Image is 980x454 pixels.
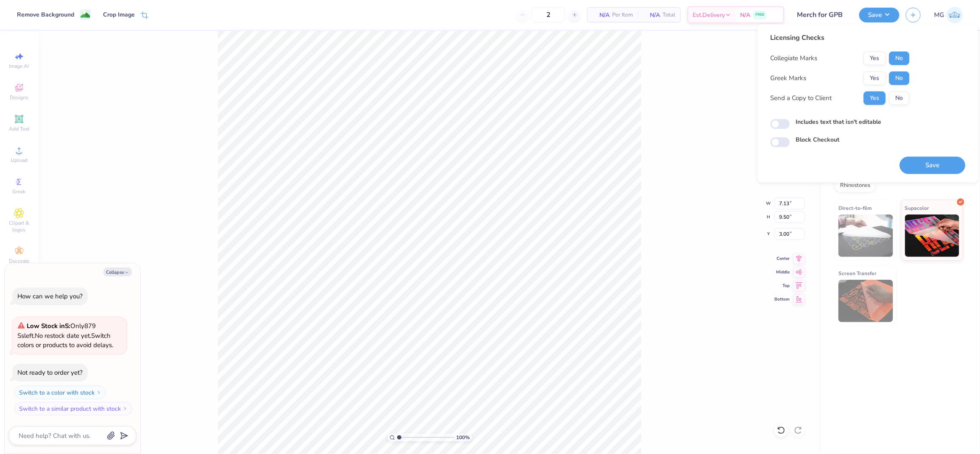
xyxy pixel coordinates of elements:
[791,6,853,23] input: Untitled Design
[838,214,893,257] img: Direct-to-film
[796,118,882,127] label: Includes text that isn't editable
[864,52,886,65] button: Yes
[14,386,106,399] button: Switch to a color with stock
[889,92,910,105] button: No
[9,125,29,132] span: Add Text
[14,402,132,415] button: Switch to a similar product with stock
[35,331,91,340] span: No restock date yet.
[122,406,128,411] img: Switch to a similar product with stock
[693,11,725,19] span: Est. Delivery
[771,93,832,103] div: Send a Copy to Client
[17,368,83,377] div: Not ready to order yet?
[11,157,28,164] span: Upload
[838,203,872,212] span: Direct-to-film
[96,390,101,395] img: Switch to a color with stock
[103,10,135,19] div: Crop Image
[835,179,876,192] div: Rhinestones
[771,53,818,63] div: Collegiate Marks
[755,12,764,18] span: FREE
[13,188,26,195] span: Greek
[10,94,28,101] span: Designs
[934,7,963,23] a: MG
[17,322,113,349] span: Only 879 Ss left. Switch colors or products to avoid delays.
[17,292,83,301] div: How can we help you?
[27,322,70,330] strong: Low Stock in S :
[17,10,74,19] div: Remove Background
[889,72,910,85] button: No
[889,52,910,65] button: No
[532,7,565,22] input: – –
[663,11,675,19] span: Total
[905,214,960,257] img: Supacolor
[864,92,886,105] button: Yes
[4,220,34,233] span: Clipart & logos
[774,256,790,262] span: Center
[934,10,944,20] span: MG
[859,8,899,22] button: Save
[771,73,807,83] div: Greek Marks
[864,72,886,85] button: Yes
[643,11,660,19] span: N/A
[612,11,633,19] span: Per Item
[905,203,930,212] span: Supacolor
[774,283,790,289] span: Top
[457,434,470,441] span: 100 %
[774,269,790,275] span: Middle
[900,157,966,174] button: Save
[838,269,877,278] span: Screen Transfer
[9,63,29,70] span: Image AI
[796,136,840,145] label: Block Checkout
[9,258,29,265] span: Decorate
[947,7,963,23] img: Mary Grace
[774,296,790,302] span: Bottom
[740,11,750,19] span: N/A
[593,11,610,19] span: N/A
[103,267,132,276] button: Collapse
[838,280,893,322] img: Screen Transfer
[771,33,910,43] div: Licensing Checks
